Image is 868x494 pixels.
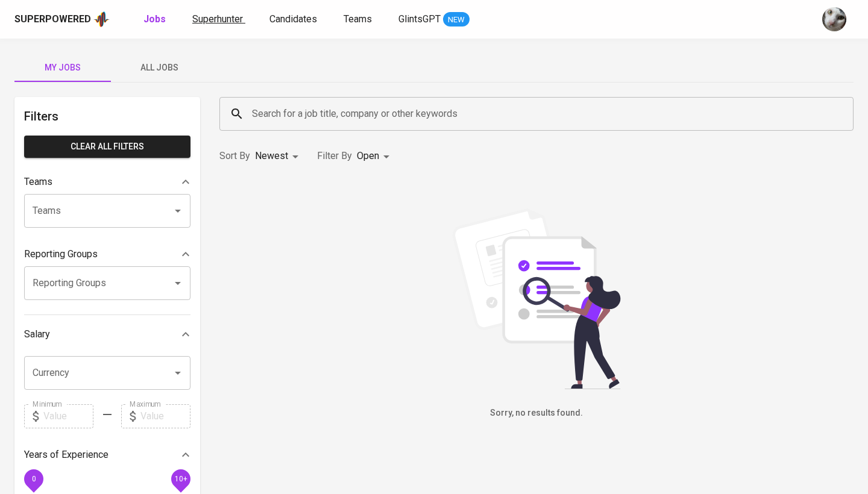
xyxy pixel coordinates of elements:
[22,60,104,75] span: My Jobs
[24,448,108,462] p: Years of Experience
[24,170,190,194] div: Teams
[24,136,190,158] button: Clear All filters
[255,149,288,163] p: Newest
[192,13,243,25] span: Superhunter
[24,443,190,467] div: Years of Experience
[398,12,470,27] a: GlintsGPT NEW
[219,407,854,420] h6: Sorry, no results found.
[446,208,627,389] img: file_searching.svg
[398,13,441,25] span: GlintsGPT
[14,13,91,27] div: Superpowered
[143,12,168,27] a: Jobs
[269,12,319,27] a: Candidates
[344,12,374,27] a: Teams
[317,149,352,163] p: Filter By
[43,404,93,428] input: Value
[219,149,250,163] p: Sort By
[24,247,98,261] p: Reporting Groups
[443,14,470,26] span: NEW
[118,60,200,75] span: All Jobs
[169,275,186,292] button: Open
[822,7,846,31] img: tharisa.rizky@glints.com
[169,364,186,381] button: Open
[34,139,181,154] span: Clear All filters
[255,145,303,167] div: Newest
[140,404,190,428] input: Value
[174,474,187,483] span: 10+
[24,322,190,346] div: Salary
[192,12,245,27] a: Superhunter
[24,175,52,189] p: Teams
[24,107,190,126] h6: Filters
[31,474,36,483] span: 0
[93,10,110,28] img: app logo
[344,13,372,25] span: Teams
[24,327,50,342] p: Salary
[143,13,166,25] b: Jobs
[169,202,186,219] button: Open
[24,242,190,266] div: Reporting Groups
[14,10,110,28] a: Superpoweredapp logo
[357,150,379,161] span: Open
[269,13,317,25] span: Candidates
[357,145,394,167] div: Open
